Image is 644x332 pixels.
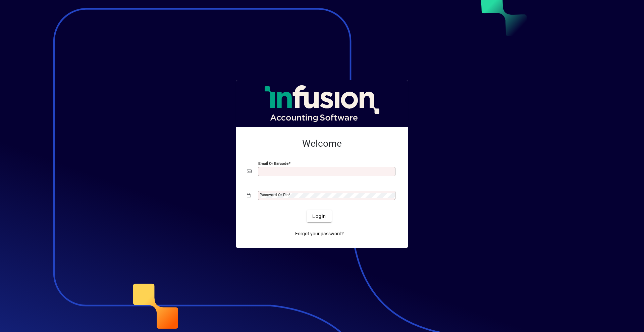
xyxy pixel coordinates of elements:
[247,138,397,149] h2: Welcome
[258,161,288,166] mat-label: Email or Barcode
[312,213,326,220] span: Login
[295,230,344,237] span: Forgot your password?
[292,228,346,240] a: Forgot your password?
[307,210,331,222] button: Login
[260,192,288,197] mat-label: Password or Pin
